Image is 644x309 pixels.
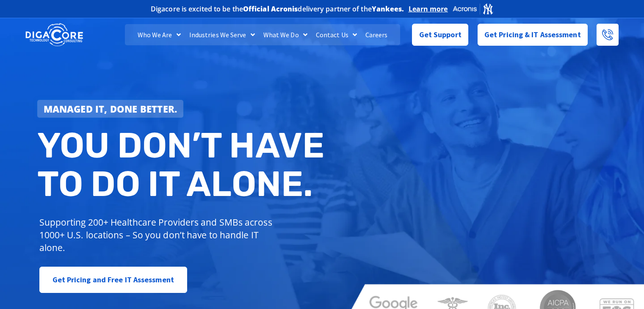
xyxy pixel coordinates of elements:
b: Official Acronis [243,4,298,14]
img: Acronis [452,3,494,15]
span: Get Pricing and Free IT Assessment [53,271,174,288]
a: Contact Us [312,24,361,45]
img: DigaCore Technology Consulting [25,22,83,47]
nav: Menu [125,24,400,45]
a: Careers [361,24,392,45]
h2: You don’t have to do IT alone. [37,126,329,204]
b: Yankees. [372,4,404,14]
a: What We Do [259,24,312,45]
span: Get Support [419,26,462,43]
a: Get Pricing & IT Assessment [478,24,588,46]
a: Who We Are [133,24,185,45]
h2: Digacore is excited to be the delivery partner of the [151,6,404,12]
a: Get Support [412,24,468,46]
strong: Managed IT, done better. [44,102,177,115]
p: Supporting 200+ Healthcare Providers and SMBs across 1000+ U.S. locations – So you don’t have to ... [39,216,276,254]
a: Get Pricing and Free IT Assessment [39,267,187,293]
span: Get Pricing & IT Assessment [484,26,581,43]
a: Industries We Serve [185,24,259,45]
a: Learn more [409,5,448,13]
a: Managed IT, done better. [37,100,184,118]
